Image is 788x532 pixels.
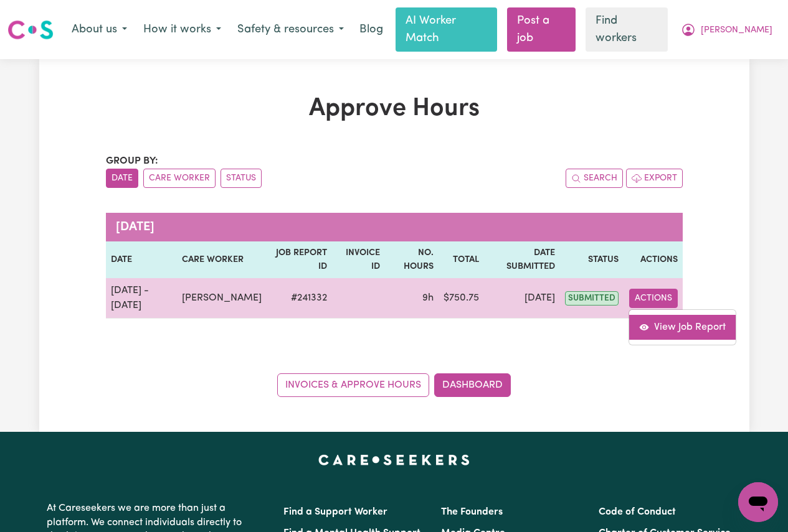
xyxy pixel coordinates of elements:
h1: Approve Hours [106,94,683,124]
td: [PERSON_NAME] [177,278,267,319]
button: Safety & resources [229,17,352,43]
a: Post a job [507,7,576,52]
td: [DATE] [484,278,561,319]
th: Job Report ID [267,241,333,278]
a: View job report 241332 [629,315,736,340]
a: Careseekers home page [318,454,470,464]
caption: [DATE] [106,213,683,241]
button: My Account [673,17,781,43]
td: $ 750.75 [439,278,484,319]
th: Status [560,241,624,278]
button: About us [64,17,135,43]
td: # 241332 [267,278,333,319]
button: sort invoices by paid status [221,169,262,188]
th: Actions [624,241,682,278]
th: Date [106,241,177,278]
a: Careseekers logo [7,16,54,44]
a: Blog [352,16,391,44]
iframe: Button to launch messaging window [738,482,778,522]
td: [DATE] - [DATE] [106,278,177,319]
a: The Founders [441,507,503,517]
div: Actions [629,309,736,345]
img: Careseekers logo [7,19,54,41]
button: sort invoices by care worker [143,169,216,188]
span: Group by: [106,156,158,166]
a: Invoices & Approve Hours [277,373,429,397]
a: AI Worker Match [396,7,497,52]
span: 9 hours [422,293,434,303]
button: sort invoices by date [106,169,138,188]
th: Total [439,241,484,278]
span: [PERSON_NAME] [701,24,772,37]
a: Dashboard [434,373,511,397]
th: Care worker [177,241,267,278]
span: submitted [565,291,619,306]
button: How it works [135,17,229,43]
a: Code of Conduct [599,507,676,517]
th: Date Submitted [484,241,561,278]
a: Find a Support Worker [283,507,387,517]
a: Find workers [586,7,668,52]
th: Invoice ID [332,241,385,278]
th: No. Hours [385,241,439,278]
button: Export [626,169,683,188]
button: Search [566,169,623,188]
button: Actions [629,289,678,308]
